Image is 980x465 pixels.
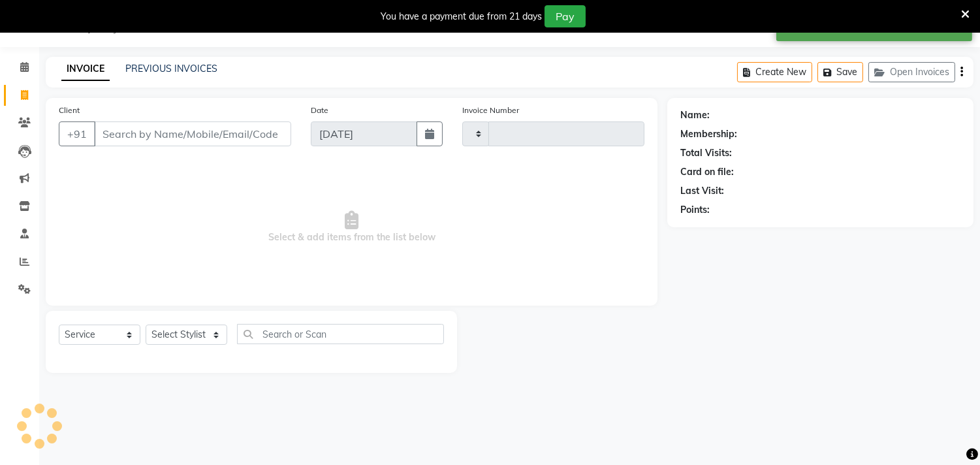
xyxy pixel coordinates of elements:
[817,62,863,82] button: Save
[868,62,955,82] button: Open Invoices
[680,108,710,122] div: Name:
[737,62,812,82] button: Create New
[680,146,732,160] div: Total Visits:
[462,104,519,116] label: Invoice Number
[59,162,644,293] span: Select & add items from the list below
[680,203,710,217] div: Points:
[545,5,586,27] button: Pay
[125,63,217,74] a: PREVIOUS INVOICES
[61,57,110,81] a: INVOICE
[59,121,95,146] button: +91
[680,127,737,141] div: Membership:
[680,184,724,198] div: Last Visit:
[381,10,542,24] div: You have a payment due from 21 days
[311,104,328,116] label: Date
[680,165,734,179] div: Card on file:
[237,324,444,344] input: Search or Scan
[94,121,291,146] input: Search by Name/Mobile/Email/Code
[59,104,80,116] label: Client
